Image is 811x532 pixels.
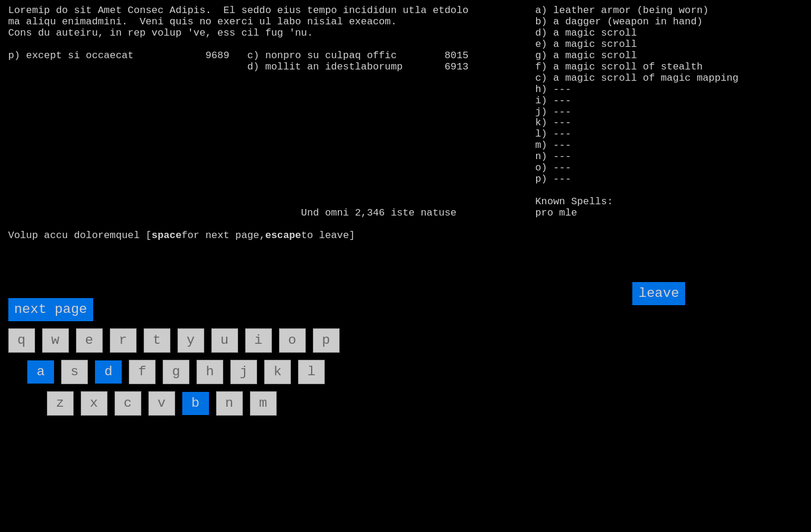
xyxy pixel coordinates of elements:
[8,298,93,321] input: next page
[27,360,54,384] input: a
[151,230,181,241] b: space
[95,360,122,384] input: d
[8,5,519,271] larn: Loremip do sit Amet Consec Adipis. El seddo eius tempo incididun utla etdolo ma aliqu enimadmini....
[536,5,803,165] stats: a) leather armor (being worn) b) a dagger (weapon in hand) d) a magic scroll e) a magic scroll g)...
[265,230,301,241] b: escape
[182,392,209,415] input: b
[632,282,685,305] input: leave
